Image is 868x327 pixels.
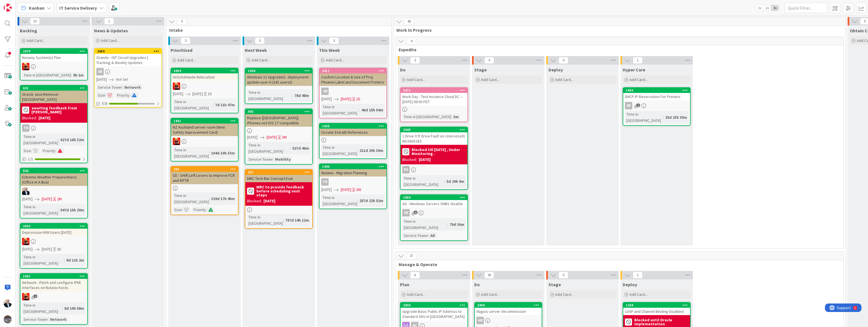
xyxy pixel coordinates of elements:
[57,246,61,252] div: 3D
[623,303,690,308] div: 1244
[209,196,210,202] span: :
[401,132,467,145] div: 1 Drive 0 9: Drive Fault on cinsrvesx01 INC0435283
[763,5,771,11] span: 2x
[447,221,448,228] span: :
[414,211,418,214] span: 6
[247,89,292,102] div: Time in [GEOGRAPHIC_DATA]
[400,67,406,73] span: Do
[401,88,467,93] div: 2071
[23,224,87,228] div: 2033
[292,92,293,99] span: :
[475,303,542,308] div: 2066
[320,169,386,177] div: Nutanix - Migration Planning
[245,175,312,182] div: MRC Tech Bar Concept Eval
[192,207,206,213] div: Priority
[20,124,87,132] div: TK
[20,156,87,163] div: 1/1
[284,217,310,223] div: 797d 14h 12m
[321,88,329,95] div: JM
[319,123,387,159] a: 1535Circular EntraID ReferencesTime in [GEOGRAPHIC_DATA]:211d 20h 30m
[39,115,50,121] div: [DATE]
[248,170,312,174] div: 257
[401,127,467,132] div: 2045
[247,156,273,162] div: Service Tower
[319,163,387,209] a: 1440Nutanix - Migration PlanningTK[DATE][DATE]3WTime in [GEOGRAPHIC_DATA]:257d 22h 52m
[407,292,425,297] span: Add Card...
[58,137,59,143] span: :
[64,257,65,263] span: :
[623,303,690,315] div: 1244LDAP and Channel Binding Disabled
[357,198,358,204] span: :
[171,172,238,184] div: SD - SHift Left Levers to Improve FCR and MTTR
[402,175,444,188] div: Time in [GEOGRAPHIC_DATA]
[173,138,180,145] img: VN
[326,58,344,63] span: Add Card...
[169,27,384,33] span: Intake
[319,47,340,53] span: This Week
[30,18,40,25] span: 10
[173,82,180,90] img: VN
[23,169,87,173] div: 836
[341,96,351,102] span: [DATE]
[402,166,410,173] div: PS
[623,93,690,100] div: DHCP IP Reservation For Printers
[48,316,49,322] span: :
[448,221,466,228] div: 79d 36m
[320,124,386,129] div: 1535
[20,173,87,186] div: Extreme Weather Preparedness (Office In A Box)
[94,28,128,33] span: News & Updates
[245,109,312,127] div: 903Replace ([GEOGRAPHIC_DATA]) iPhones not iOS 17 compatible
[31,106,86,114] b: awaiting feedback from [PERSON_NAME]
[267,134,277,140] span: [DATE]
[429,232,437,239] div: AD
[12,1,26,8] span: Support
[445,178,466,184] div: 5d 20h 9m
[402,209,410,216] div: VK
[171,68,239,113] a: 2054AUS/Adelaide RelocationVN[DATE][DATE]1DTime in [GEOGRAPHIC_DATA]:7d 11h 47m
[245,114,312,127] div: Replace ([GEOGRAPHIC_DATA]) iPhones not iOS 17 compatible
[20,28,37,33] span: Backlog
[173,207,182,213] div: Size
[291,145,310,151] div: 527d 46m
[20,274,87,291] div: 1891Network - Patch and configure IPMI interfaces on Nutanix hosts
[63,305,86,311] div: 8d 10h 58m
[320,88,386,95] div: JM
[20,274,87,279] div: 1891
[59,5,97,11] b: IT Service Delivery
[28,156,33,162] span: 1 / 1
[20,48,88,80] a: 2070Norway System(s) PlanVNTime in [GEOGRAPHIC_DATA]:9h 1m
[477,303,542,307] div: 2066
[20,224,87,236] div: 2033Deprovision IKM Users [DATE]
[407,38,416,44] span: 4
[637,103,640,107] span: 2
[29,2,31,7] div: 2
[101,38,119,43] span: Add Card...
[96,68,104,75] div: AR
[407,77,425,82] span: Add Card...
[209,150,210,156] span: :
[412,148,466,156] b: Blocked till [DATE] , Under Monitoring .
[245,73,312,86] div: Windows 11 Upgrade(1. deployment-update-user-it (241 users))
[319,68,387,118] a: 2011Confirm Location & Use of Proj. Phoenix Label and Document PrintersJM[DATE][DATE]1DTime in [G...
[22,254,64,266] div: Time in [GEOGRAPHIC_DATA]
[402,218,447,231] div: Time in [GEOGRAPHIC_DATA]
[626,303,690,307] div: 1244
[173,147,209,159] div: Time in [GEOGRAPHIC_DATA]
[129,92,130,98] span: :
[105,92,106,98] span: :
[171,82,238,90] div: VN
[245,169,313,229] a: 257MRC Tech Bar Concept EvalMRC to provide feedback before scheduling next stepsBlocked:[DATE]Tim...
[22,72,71,78] div: Time in [GEOGRAPHIC_DATA]
[23,49,87,53] div: 2070
[401,88,467,105] div: 2071Work Day - Test Instance Cloud DC -- [DATE] 09:00 PDT
[321,96,332,102] span: [DATE]
[20,229,87,236] div: Deprovision IKM Users [DATE]
[95,49,161,66] div: 2059Granite - ISP Circuit Upgrades | Tracking & Weekly Updates
[623,308,690,315] div: LDAP and Channel Binding Disabled
[22,204,58,216] div: Time in [GEOGRAPHIC_DATA]
[320,68,386,86] div: 2011Confirm Location & Use of Proj. Phoenix Label and Document Printers
[20,63,87,70] div: VN
[293,92,310,99] div: 78d 48m
[20,273,88,325] a: 1891Network - Patch and configure IPMI interfaces on Nutanix hostsVNTime in [GEOGRAPHIC_DATA]:8d ...
[177,58,195,63] span: Add Card...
